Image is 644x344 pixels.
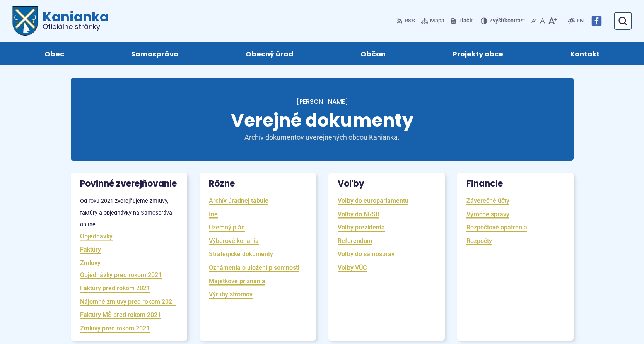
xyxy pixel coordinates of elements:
[338,236,372,245] a: Referendum
[131,42,179,65] span: Samospráva
[481,13,527,29] button: Zvýšiťkontrast
[457,173,574,195] h3: Financie
[229,133,415,142] p: Archív dokumentov uverejnených obcou Kanianka.
[335,42,412,65] a: Občan
[575,16,585,26] a: EN
[489,17,504,24] span: Zvýšiť
[80,324,150,333] a: Zmluvy pred rokom 2021
[360,42,386,65] span: Občan
[209,210,218,219] a: Iné
[338,250,395,258] a: Voľby do samospráv
[420,13,446,29] a: Mapa
[338,210,379,219] a: Voľby do NRSR
[231,108,413,133] span: Verejné dokumenty
[80,245,101,254] a: Faktúry
[12,6,109,36] a: Logo Kanianka, prejsť na domovskú stránku.
[80,284,150,293] a: Faktúry pred rokom 2021
[80,232,113,241] a: Objednávky
[430,16,444,26] span: Mapa
[43,23,109,30] span: Oficiálne stránky
[466,196,509,205] a: Záverečné účty
[466,223,527,232] a: Rozpočtové opatrenia
[545,42,625,65] a: Kontakt
[453,42,503,65] span: Projekty obce
[200,173,316,195] h3: Rôzne
[338,196,408,205] a: Voľby do europarlamentu
[466,210,509,219] a: Výročné správy
[105,42,204,65] a: Samospráva
[209,196,268,205] a: Archív úradnej tabule
[209,263,299,272] a: Oznámenia o uložení písomnosti
[577,16,584,26] span: EN
[296,97,348,106] a: [PERSON_NAME]
[328,173,445,195] h3: Voľby
[570,42,600,65] span: Kontakt
[449,13,475,29] button: Tlačiť
[209,250,273,258] a: Strategické dokumenty
[397,13,417,29] a: RSS
[530,13,538,29] button: Zmenšiť veľkosť písma
[547,13,559,29] button: Zväčšiť veľkosť písma
[209,290,253,299] a: Výruby stromov
[458,18,473,24] span: Tlačiť
[405,16,415,26] span: RSS
[80,297,176,306] a: Nájomné zmluvy pred rokom 2021
[38,10,109,30] span: Kanianka
[44,42,64,65] span: Obec
[80,270,162,279] a: Objednávky pred rokom 2021
[489,18,525,24] span: kontrast
[209,236,259,245] a: Výberové konania
[12,6,38,36] img: Prejsť na domovskú stránku
[246,42,294,65] span: Obecný úrad
[220,42,319,65] a: Obecný úrad
[338,263,367,272] a: Voľby VÚC
[19,42,90,65] a: Obec
[427,42,529,65] a: Projekty obce
[466,236,492,245] a: Rozpočty
[591,16,601,26] img: Prejsť na Facebook stránku
[71,173,187,195] h3: Povinné zverejňovanie
[338,223,385,232] a: Voľby prezidenta
[80,310,161,319] a: Faktúry MŠ pred rokom 2021
[80,258,101,267] a: Zmluvy
[209,277,265,286] a: Majetkové priznania
[209,223,245,232] a: Územný plán
[538,13,547,29] button: Nastaviť pôvodnú veľkosť písma
[80,198,172,228] small: Od roku 2021 zverejňujeme zmluvy, faktúry a objednávky na Samospráva online.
